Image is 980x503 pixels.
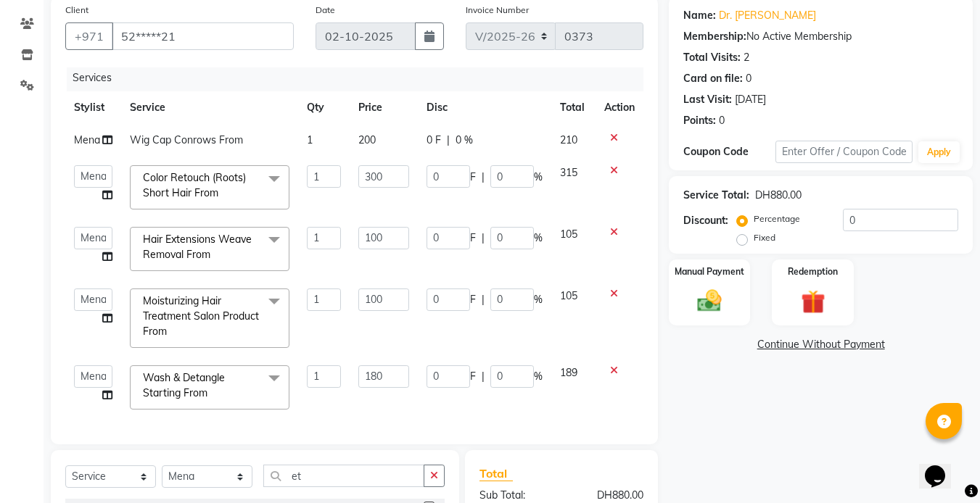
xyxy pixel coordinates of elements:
th: Disc [418,91,551,124]
div: Last Visit: [683,92,732,107]
div: Coupon Code [683,144,775,159]
span: 105 [560,289,577,302]
div: DH880.00 [755,188,802,203]
a: x [167,325,173,338]
span: 0 F [427,133,441,148]
label: Client [65,4,88,17]
span: | [447,133,450,148]
label: Percentage [754,212,800,225]
th: Qty [298,91,350,124]
span: | [482,292,485,307]
div: 2 [744,50,749,65]
img: _cash.svg [690,287,729,315]
span: % [534,230,543,246]
div: 0 [746,71,752,86]
label: Invoice Number [466,4,529,17]
input: Enter Offer / Coupon Code [775,141,913,163]
span: % [534,292,543,307]
span: F [470,230,476,246]
a: x [207,386,214,399]
span: 0 % [456,133,473,148]
div: Services [67,65,654,91]
span: 315 [560,166,577,179]
span: % [534,170,543,185]
span: | [482,170,485,185]
span: Mena [74,133,100,146]
input: Search or Scan [263,465,424,487]
div: Service Total: [683,188,749,203]
a: Continue Without Payment [672,337,970,352]
th: Total [551,91,596,124]
button: Apply [918,141,960,163]
th: Price [350,91,417,124]
label: Manual Payment [675,265,744,278]
span: | [482,369,485,384]
div: Name: [683,8,716,23]
span: F [470,170,476,185]
label: Fixed [754,231,775,244]
a: x [210,248,217,261]
span: Wig Cap Conrows From [130,133,243,146]
span: Color Retouch (Roots) Short Hair From [143,171,246,199]
label: Date [316,4,335,17]
div: [DATE] [735,92,766,107]
iframe: chat widget [919,445,965,489]
span: % [534,369,543,384]
div: Points: [683,113,716,128]
button: +971 [65,22,113,50]
span: Hair Extensions Weave Removal From [143,233,252,261]
div: Card on file: [683,71,743,86]
img: _gift.svg [794,287,833,317]
span: Moisturizing Hair Treatment Salon Product From [143,294,259,338]
div: Discount: [683,213,728,228]
a: x [218,186,225,199]
span: 200 [358,133,376,146]
span: 210 [560,133,577,146]
span: Wash & Detangle Starting From [143,371,225,399]
span: 189 [560,366,577,379]
span: F [470,292,476,307]
th: Action [596,91,643,124]
span: 105 [560,228,577,241]
span: F [470,369,476,384]
div: Sub Total: [469,488,561,503]
div: Total Visits: [683,50,741,65]
th: Service [121,91,298,124]
div: Membership: [683,29,746,44]
div: 0 [719,113,725,128]
span: 1 [307,133,313,146]
input: Search by Name/Mobile/Email/Code [112,22,294,50]
a: Dr. [PERSON_NAME] [719,8,816,23]
label: Redemption [788,265,838,278]
span: Total [479,466,513,481]
span: | [482,230,485,246]
div: DH880.00 [561,488,654,503]
div: No Active Membership [683,29,958,44]
th: Stylist [65,91,121,124]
